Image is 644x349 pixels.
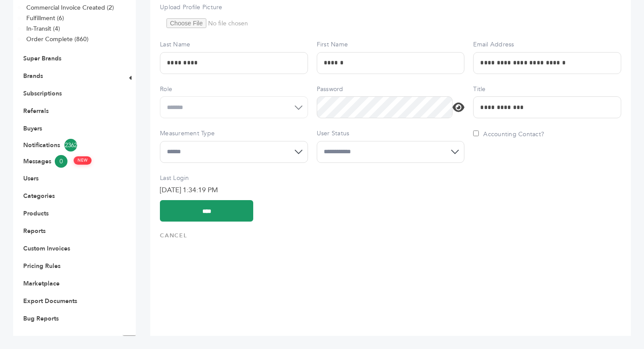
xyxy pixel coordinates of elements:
[473,85,621,94] label: Title
[26,35,88,43] a: Order Complete (860)
[23,192,55,200] a: Categories
[64,139,77,152] span: 2362
[317,85,465,94] label: Password
[160,129,308,138] label: Measurement Type
[160,185,218,195] span: [DATE] 1:34:19 PM
[23,297,77,305] a: Export Documents
[160,232,188,240] a: Cancel
[23,54,61,63] a: Super Brands
[317,129,465,138] label: User Status
[26,4,114,12] a: Commercial Invoice Created (2)
[23,314,59,323] a: Bug Reports
[23,72,43,80] a: Brands
[160,3,308,12] label: Upload Profile Picture
[473,40,621,49] label: Email Address
[26,14,64,22] a: Fulfillment (6)
[160,40,308,49] label: Last Name
[55,155,67,168] span: 0
[317,40,465,49] label: First Name
[23,244,70,253] a: Custom Invoices
[23,209,49,218] a: Products
[23,89,62,98] a: Subscriptions
[473,130,544,138] label: Accounting Contact?
[26,25,60,33] a: In-Transit (4)
[23,279,60,288] a: Marketplace
[23,124,42,133] a: Buyers
[23,174,39,183] a: Users
[23,107,49,115] a: Referrals
[160,174,308,183] label: Last Login
[473,130,479,136] input: Accounting Contact?
[160,85,308,94] label: Role
[23,139,113,152] a: Notifications2362
[74,156,92,165] span: NEW
[23,262,60,270] a: Pricing Rules
[23,155,113,168] a: Messages0 NEW
[23,227,46,235] a: Reports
